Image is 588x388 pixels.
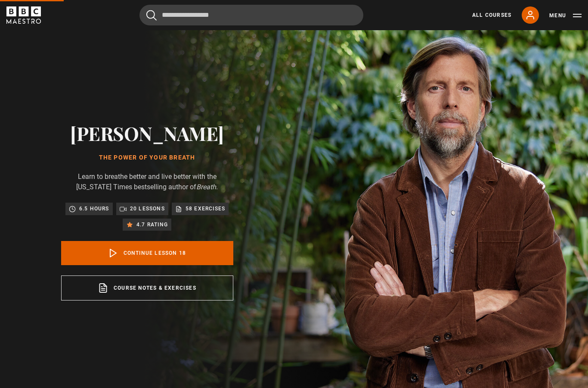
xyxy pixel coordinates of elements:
a: Course notes & exercises [61,275,233,300]
p: 6.5 hours [79,204,109,213]
p: 20 lessons [130,204,165,213]
p: 58 exercises [186,204,225,213]
button: Submit the search query [146,10,157,21]
button: Toggle navigation [549,11,582,20]
h1: The Power of Your Breath [61,154,233,161]
i: Breath [196,183,216,191]
h2: [PERSON_NAME] [61,122,233,144]
input: Search [139,5,363,25]
a: Continue lesson 18 [61,241,233,265]
svg: BBC Maestro [6,6,41,24]
p: 4.7 rating [136,220,168,229]
a: All Courses [472,11,511,19]
p: Learn to breathe better and live better with the [US_STATE] Times bestselling author of . [61,172,233,192]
